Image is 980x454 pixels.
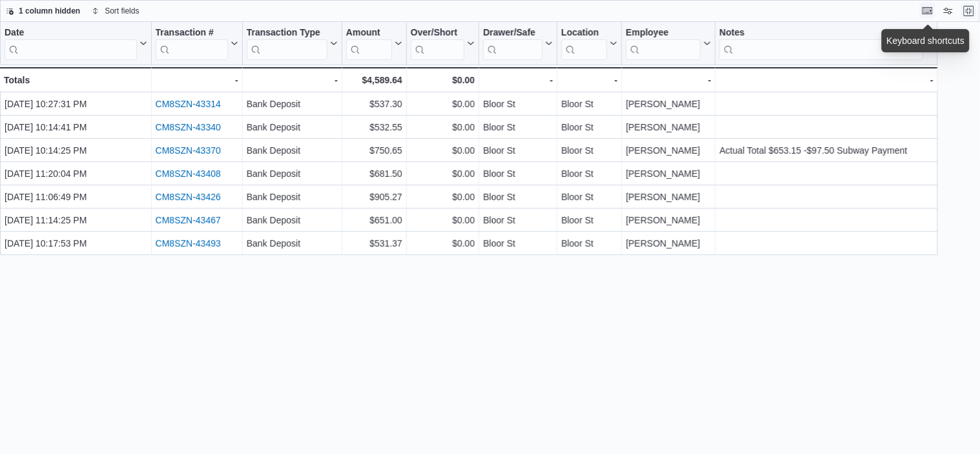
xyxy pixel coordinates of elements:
div: Amount [346,27,392,39]
button: Drawer/Safe [483,27,553,60]
div: Bank Deposit [247,212,338,228]
div: [DATE] 11:20:04 PM [5,166,147,181]
button: Exit fullscreen [961,3,977,19]
div: [PERSON_NAME] [626,143,711,158]
div: $537.30 [346,96,402,112]
div: [DATE] 11:06:49 PM [5,189,147,205]
div: - [247,72,338,88]
div: $681.50 [346,166,402,181]
div: Notes [720,27,923,60]
span: 1 column hidden [19,6,80,16]
div: Transaction Type [247,27,328,39]
div: $0.00 [411,96,475,112]
div: [PERSON_NAME] [626,119,711,135]
div: $0.00 [411,119,475,135]
div: Transaction # [156,27,228,39]
div: $532.55 [346,119,402,135]
div: Bloor St [561,189,618,205]
button: Amount [346,27,402,60]
div: Bloor St [483,143,553,158]
a: CM8SZN-43426 [156,192,221,202]
div: - [561,72,618,88]
div: Drawer/Safe [483,27,543,60]
a: CM8SZN-43340 [156,122,221,132]
div: $905.27 [346,189,402,205]
div: Employee [626,27,701,60]
div: Bloor St [561,236,618,251]
button: 1 column hidden [1,3,85,19]
div: Actual Total $653.15 -$97.50 Subway Payment [720,143,933,158]
button: Location [561,27,618,60]
div: Transaction Type [247,27,328,60]
button: Over/Short [411,27,475,60]
div: [PERSON_NAME] [626,189,711,205]
div: Bloor St [561,143,618,158]
div: Bank Deposit [247,96,338,112]
div: [DATE] 10:17:53 PM [5,236,147,251]
div: Keyboard shortcuts [887,34,965,47]
div: $750.65 [346,143,402,158]
div: $0.00 [411,72,475,88]
div: Bloor St [483,166,553,181]
div: Bloor St [483,212,553,228]
span: Sort fields [105,6,139,16]
div: [PERSON_NAME] [626,166,711,181]
div: Bank Deposit [247,166,338,181]
div: $651.00 [346,212,402,228]
a: CM8SZN-43314 [156,99,221,109]
div: Bloor St [483,189,553,205]
div: Bank Deposit [247,119,338,135]
div: Bloor St [561,119,618,135]
button: Notes [720,27,933,60]
div: [DATE] 11:14:25 PM [5,212,147,228]
div: Transaction # URL [156,27,228,60]
div: Drawer/Safe [483,27,543,39]
div: Bloor St [483,119,553,135]
button: Date [5,27,147,60]
div: Bloor St [483,96,553,112]
a: CM8SZN-43408 [156,169,221,179]
a: CM8SZN-43493 [156,238,221,249]
div: Notes [720,27,923,39]
div: Over/Short [411,27,464,60]
button: Display options [941,3,956,19]
div: Employee [626,27,701,39]
a: CM8SZN-43370 [156,145,221,156]
div: Bloor St [561,96,618,112]
div: - [483,72,553,88]
button: Keyboard shortcuts [920,3,935,18]
div: Bloor St [483,236,553,251]
div: Location [561,27,607,60]
button: Transaction # [156,27,238,60]
div: Location [561,27,607,39]
div: - [156,72,238,88]
div: [DATE] 10:27:31 PM [5,96,147,112]
div: Bloor St [561,212,618,228]
div: - [626,72,711,88]
div: - [720,72,933,88]
div: Date [5,27,137,39]
button: Employee [626,27,711,60]
div: Totals [4,72,147,88]
div: $0.00 [411,166,475,181]
a: CM8SZN-43467 [156,215,221,225]
div: Bank Deposit [247,189,338,205]
div: Date [5,27,137,60]
div: Amount [346,27,392,60]
div: $0.00 [411,189,475,205]
div: [DATE] 10:14:25 PM [5,143,147,158]
div: $0.00 [411,212,475,228]
div: [DATE] 10:14:41 PM [5,119,147,135]
div: Over/Short [411,27,464,39]
div: Bank Deposit [247,143,338,158]
div: Bloor St [561,166,618,181]
div: [PERSON_NAME] [626,212,711,228]
div: $531.37 [346,236,402,251]
div: [PERSON_NAME] [626,96,711,112]
div: Bank Deposit [247,236,338,251]
div: $0.00 [411,236,475,251]
div: $4,589.64 [346,72,402,88]
button: Transaction Type [247,27,338,60]
div: [PERSON_NAME] [626,236,711,251]
button: Sort fields [87,3,144,19]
